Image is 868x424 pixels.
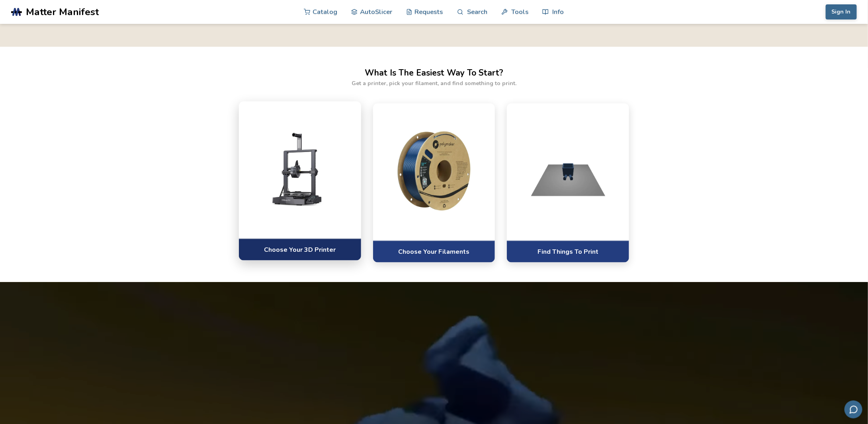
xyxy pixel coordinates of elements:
[352,79,516,88] p: Get a printer, pick your filament, and find something to print.
[845,401,862,418] button: Send feedback via email
[381,131,487,211] img: Pick software
[247,129,353,209] img: Choose a printer
[239,239,361,261] a: Choose Your 3D Printer
[365,67,503,79] h2: What Is The Easiest Way To Start?
[26,6,99,18] span: Matter Manifest
[507,241,629,263] a: Find Things To Print
[826,4,857,19] button: Sign In
[373,241,495,263] a: Choose Your Filaments
[515,131,621,211] img: Select materials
